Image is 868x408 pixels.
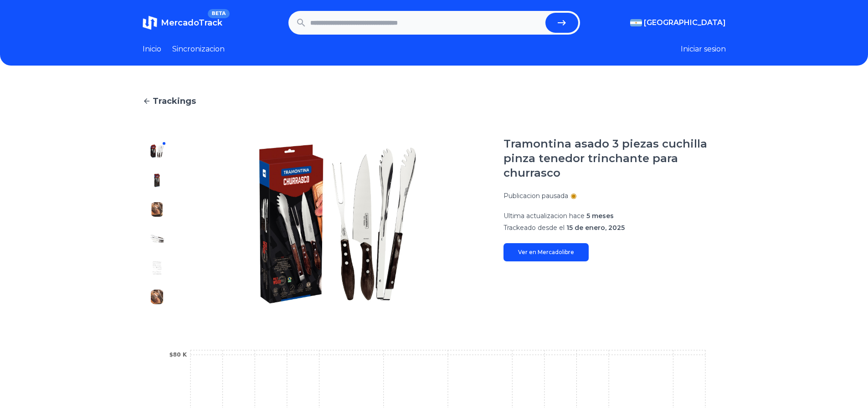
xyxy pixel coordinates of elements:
[150,231,164,246] img: Tramontina asado 3 piezas cuchilla pinza tenedor trinchante para churrasco
[630,19,642,26] img: Argentina
[153,95,196,107] span: Trackings
[681,44,726,55] button: Iniciar sesion
[644,17,726,28] span: [GEOGRAPHIC_DATA]
[150,290,164,304] img: Tramontina asado 3 piezas cuchilla pinza tenedor trinchante para churrasco
[150,144,164,158] img: Tramontina asado 3 piezas cuchilla pinza tenedor trinchante para churrasco
[586,212,614,220] span: 5 meses
[161,18,222,28] span: MercadoTrack
[503,191,568,200] p: Publicacion pausada
[503,137,726,180] h1: Tramontina asado 3 piezas cuchilla pinza tenedor trinchante para churrasco
[503,224,565,232] span: Trackeado desde el
[172,44,225,55] a: Sincronizacion
[143,15,222,30] a: MercadoTrackBETA
[150,173,164,188] img: Tramontina asado 3 piezas cuchilla pinza tenedor trinchante para churrasco
[503,243,589,261] a: Ver en Mercadolibre
[143,44,161,55] a: Inicio
[143,95,726,107] a: Trackings
[566,224,625,232] span: 15 de enero, 2025
[143,15,157,30] img: MercadoTrack
[208,9,229,18] span: BETA
[190,137,485,311] img: Tramontina asado 3 piezas cuchilla pinza tenedor trinchante para churrasco
[150,260,164,275] img: Tramontina asado 3 piezas cuchilla pinza tenedor trinchante para churrasco
[150,202,164,217] img: Tramontina asado 3 piezas cuchilla pinza tenedor trinchante para churrasco
[630,17,726,28] button: [GEOGRAPHIC_DATA]
[503,212,585,220] span: Ultima actualizacion hace
[169,352,187,358] tspan: $80 K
